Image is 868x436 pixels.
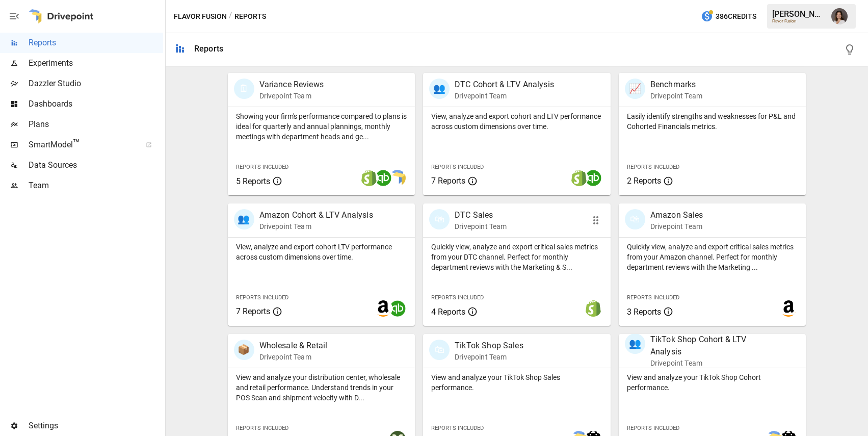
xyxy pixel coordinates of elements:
p: TikTok Shop Cohort & LTV Analysis [650,334,771,358]
img: smart model [389,170,406,186]
img: shopify [361,170,377,186]
span: Dazzler Studio [29,78,163,90]
p: Drivepoint Team [455,352,523,362]
p: View and analyze your TikTok Shop Sales performance. [431,372,602,393]
p: DTC Cohort & LTV Analysis [455,79,554,91]
span: Dashboards [29,98,163,110]
span: SmartModel [29,139,135,151]
div: 🛍 [429,340,450,360]
span: Reports Included [236,294,288,301]
div: / [229,10,232,23]
span: Data Sources [29,159,163,171]
p: Benchmarks [650,79,702,91]
div: 📦 [234,340,254,360]
p: Drivepoint Team [650,221,703,232]
img: quickbooks [585,170,601,186]
span: 386 Credits [716,10,756,23]
div: 👥 [429,79,450,99]
span: Reports Included [236,425,288,431]
p: Drivepoint Team [455,221,507,232]
p: View, analyze and export cohort LTV performance across custom dimensions over time. [236,242,407,262]
p: Quickly view, analyze and export critical sales metrics from your DTC channel. Perfect for monthl... [431,242,602,272]
p: View and analyze your distribution center, wholesale and retail performance. Understand trends in... [236,372,407,403]
p: Drivepoint Team [259,221,373,232]
img: quickbooks [389,300,406,317]
span: 5 Reports [236,176,270,186]
p: Wholesale & Retail [259,340,328,352]
p: Amazon Sales [650,209,703,221]
p: Drivepoint Team [650,358,771,368]
p: Drivepoint Team [259,91,324,101]
span: Reports Included [627,294,679,301]
span: Reports Included [627,164,679,170]
p: TikTok Shop Sales [455,340,523,352]
p: View, analyze and export cohort and LTV performance across custom dimensions over time. [431,111,602,132]
span: 2 Reports [627,176,661,186]
img: shopify [571,170,587,186]
span: Reports Included [627,425,679,431]
button: 386Credits [697,7,760,26]
p: Drivepoint Team [455,91,554,101]
div: 🛍 [429,209,450,229]
span: Reports Included [431,164,484,170]
span: 7 Reports [236,306,270,316]
div: Flavor Fusion [772,19,825,23]
div: 👥 [625,334,645,354]
span: Reports Included [431,425,484,431]
p: Quickly view, analyze and export critical sales metrics from your Amazon channel. Perfect for mon... [627,242,798,272]
div: Reports [194,44,223,54]
p: Amazon Cohort & LTV Analysis [259,209,373,221]
p: DTC Sales [455,209,507,221]
span: Reports [29,37,163,49]
span: Reports Included [431,294,484,301]
button: Franziska Ibscher [825,2,854,31]
img: shopify [585,300,601,317]
span: ™ [73,137,80,150]
span: Plans [29,118,163,131]
span: 7 Reports [431,176,465,186]
span: 3 Reports [627,307,661,317]
img: amazon [780,300,797,317]
p: Variance Reviews [259,79,324,91]
div: 🛍 [625,209,645,229]
span: Settings [29,420,163,432]
p: View and analyze your TikTok Shop Cohort performance. [627,372,798,393]
p: Easily identify strengths and weaknesses for P&L and Cohorted Financials metrics. [627,111,798,132]
div: [PERSON_NAME] [772,9,825,19]
span: Team [29,179,163,192]
div: 📈 [625,79,645,99]
div: 👥 [234,209,254,229]
img: quickbooks [375,170,391,186]
button: Flavor Fusion [174,10,227,23]
p: Drivepoint Team [259,352,328,362]
p: Showing your firm's performance compared to plans is ideal for quarterly and annual plannings, mo... [236,111,407,142]
img: Franziska Ibscher [831,8,848,24]
span: Reports Included [236,164,288,170]
div: 🗓 [234,79,254,99]
img: amazon [375,300,391,317]
p: Drivepoint Team [650,91,702,101]
span: 4 Reports [431,307,465,317]
span: Experiments [29,57,163,69]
